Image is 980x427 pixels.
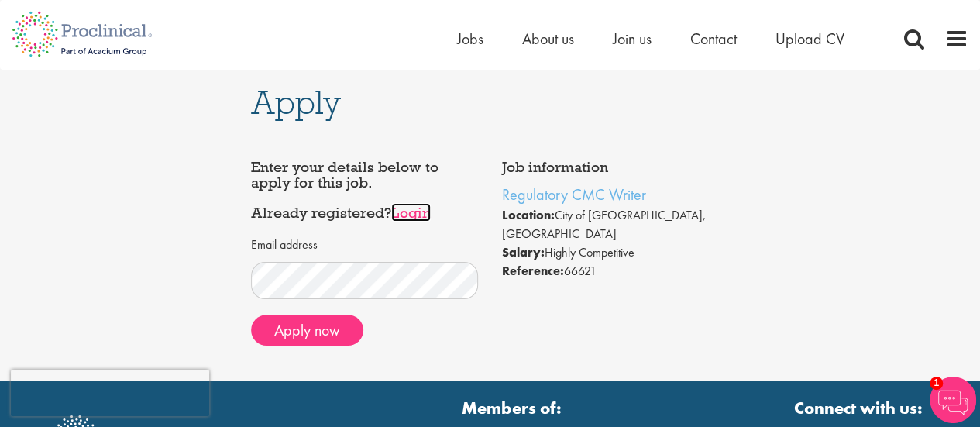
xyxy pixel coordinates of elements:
[502,244,545,260] strong: Salary:
[502,263,564,279] strong: Reference:
[930,377,976,423] img: Chatbot
[284,396,740,420] strong: Members of:
[251,81,341,123] span: Apply
[502,160,730,175] h4: Job information
[522,29,574,49] a: About us
[251,160,479,221] h4: Enter your details below to apply for this job. Already registered?
[502,243,730,262] li: Highly Competitive
[930,377,943,390] span: 1
[613,29,652,49] a: Join us
[502,207,555,223] strong: Location:
[251,236,318,254] label: Email address
[794,396,926,420] strong: Connect with us:
[457,29,483,49] a: Jobs
[11,370,209,416] iframe: reCAPTCHA
[251,315,363,346] button: Apply now
[690,29,737,49] a: Contact
[391,203,431,222] a: Login
[502,206,730,243] li: City of [GEOGRAPHIC_DATA], [GEOGRAPHIC_DATA]
[502,184,646,205] a: Regulatory CMC Writer
[502,262,730,281] li: 66621
[775,29,844,49] a: Upload CV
